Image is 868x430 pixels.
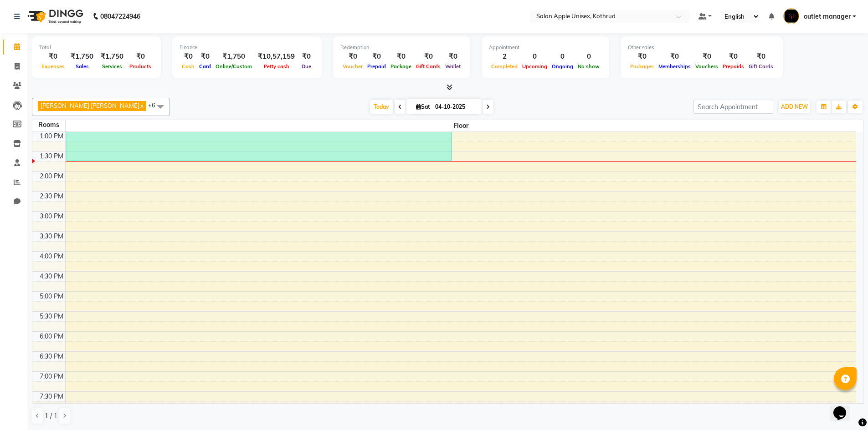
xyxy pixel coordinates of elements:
span: +6 [148,101,162,109]
div: 3:00 PM [38,212,65,221]
span: Sales [73,63,91,70]
span: Prepaids [720,63,746,70]
span: Floor [66,120,857,132]
div: 6:00 PM [38,332,65,341]
div: 2 [489,51,520,62]
span: Gift Cards [746,63,776,70]
span: Upcoming [520,63,550,70]
span: Gift Cards [414,63,443,70]
span: Cash [180,63,197,70]
span: Products [127,63,154,70]
div: ₹0 [414,51,443,62]
div: ₹0 [298,51,314,62]
span: Wallet [443,63,463,70]
div: ₹1,750 [97,51,127,62]
div: 3:30 PM [38,232,65,241]
span: Petty cash [262,63,292,70]
div: Total [39,44,154,51]
span: Prepaid [365,63,388,70]
div: 2:00 PM [38,172,65,181]
span: 1 / 1 [45,411,57,421]
img: logo [23,4,86,29]
img: outlet manager [783,8,799,24]
div: ₹1,750 [67,51,97,62]
div: ₹0 [127,51,154,62]
div: ₹1,750 [213,51,254,62]
span: Due [299,63,313,70]
div: ₹0 [197,51,213,62]
div: 5:30 PM [38,312,65,321]
div: ₹0 [443,51,463,62]
input: Search Appointment [693,100,773,114]
span: Sat [414,103,432,110]
div: 0 [550,51,575,62]
div: ₹0 [746,51,776,62]
span: Completed [489,63,520,70]
div: ₹0 [340,51,365,62]
div: ₹0 [180,51,197,62]
div: Appointment [489,44,602,51]
div: 4:00 PM [38,252,65,261]
span: Memberships [656,63,693,70]
div: ₹10,57,159 [254,51,298,62]
span: Today [370,100,393,114]
span: Expenses [39,63,67,70]
b: 08047224946 [100,4,140,29]
span: Packages [628,63,656,70]
div: 0 [575,51,602,62]
div: Other sales [628,44,776,51]
div: ₹0 [693,51,720,62]
button: ADD NEW [779,101,810,113]
span: Services [100,63,124,70]
div: ₹0 [628,51,656,62]
span: Online/Custom [213,63,254,70]
span: Package [388,63,414,70]
div: Finance [180,44,314,51]
div: ₹0 [388,51,414,62]
span: outlet manager [804,12,851,21]
div: Redemption [340,44,463,51]
div: 1:00 PM [38,132,65,141]
iframe: chat widget [830,394,859,421]
div: 7:00 PM [38,372,65,381]
span: Voucher [340,63,365,70]
input: 2025-10-04 [432,100,478,114]
span: Card [197,63,213,70]
div: ₹0 [39,51,67,62]
div: 4:30 PM [38,272,65,281]
a: x [139,102,144,109]
div: Rooms [32,120,65,130]
span: ADD NEW [781,103,808,110]
span: [PERSON_NAME] [PERSON_NAME] [41,102,139,109]
span: Ongoing [550,63,575,70]
span: Vouchers [693,63,720,70]
div: 1:30 PM [38,152,65,161]
div: 6:30 PM [38,352,65,361]
div: ₹0 [720,51,746,62]
div: ₹0 [656,51,693,62]
span: No show [575,63,602,70]
div: 2:30 PM [38,192,65,201]
div: 7:30 PM [38,392,65,401]
div: 5:00 PM [38,292,65,301]
div: 0 [520,51,550,62]
div: ₹0 [365,51,388,62]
